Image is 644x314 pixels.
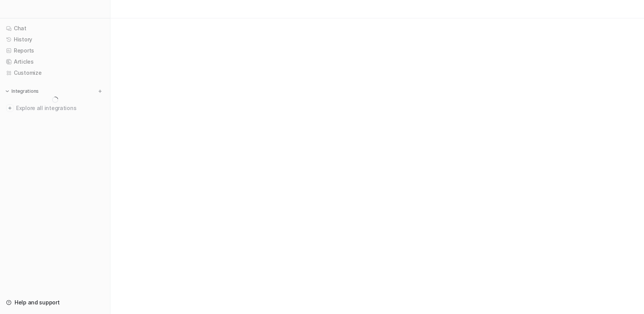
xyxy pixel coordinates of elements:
[3,45,107,56] a: Reports
[3,23,107,34] a: Chat
[3,87,41,95] button: Integrations
[97,89,103,94] img: menu_add.svg
[5,89,10,94] img: expand menu
[3,103,107,113] a: Explore all integrations
[11,88,39,94] p: Integrations
[3,297,107,308] a: Help and support
[3,67,107,78] a: Customize
[6,104,14,112] img: explore all integrations
[3,56,107,67] a: Articles
[16,102,104,114] span: Explore all integrations
[3,34,107,45] a: History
